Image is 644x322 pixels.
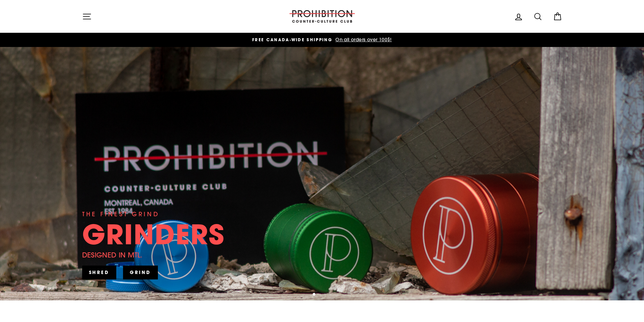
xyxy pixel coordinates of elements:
a: FREE CANADA-WIDE SHIPPING On all orders over 100$! [84,36,560,44]
button: 4 [330,293,333,297]
button: 3 [324,293,328,297]
span: On all orders over 100$! [334,36,392,43]
div: DESIGNED IN MTL. [82,249,143,261]
div: THE FINEST GRIND [82,209,160,219]
span: FREE CANADA-WIDE SHIPPING [252,37,332,43]
button: 2 [319,293,322,297]
img: PROHIBITION COUNTER-CULTURE CLUB [288,10,356,23]
button: 1 [313,293,316,296]
div: GRINDERS [82,221,225,248]
a: GRIND [123,266,158,279]
a: SHRED [82,266,117,279]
